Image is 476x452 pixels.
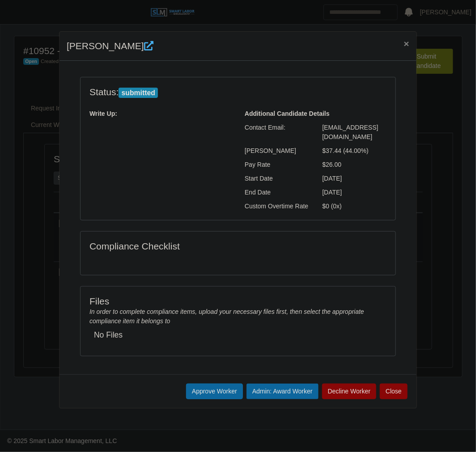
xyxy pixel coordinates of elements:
i: In order to complete compliance items, upload your necessary files first, then select the appropr... [89,308,364,325]
div: Start Date [238,174,316,183]
span: × [404,38,409,49]
button: Close [380,384,408,399]
div: [DATE] [316,174,394,183]
button: Close [397,32,416,55]
div: Contact Email: [238,123,316,142]
div: Pay Rate [238,160,316,169]
div: [PERSON_NAME] [238,146,316,156]
h4: Files [89,296,387,307]
span: [EMAIL_ADDRESS][DOMAIN_NAME] [323,124,378,140]
span: submitted [119,88,158,98]
h4: Status: [89,86,309,98]
h4: [PERSON_NAME] [67,39,153,53]
b: Write Up: [89,110,117,117]
span: [DATE] [323,189,342,196]
div: $37.44 (44.00%) [316,146,394,156]
h5: No Files [94,330,382,340]
h4: Compliance Checklist [89,241,283,252]
b: Additional Candidate Details [245,110,330,117]
div: $26.00 [316,160,394,169]
button: Admin: Award Worker [246,384,319,399]
span: $0 (0x) [323,203,342,210]
button: Approve Worker [186,384,243,399]
div: End Date [238,188,316,197]
div: Custom Overtime Rate [238,202,316,211]
button: Decline Worker [322,384,376,399]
